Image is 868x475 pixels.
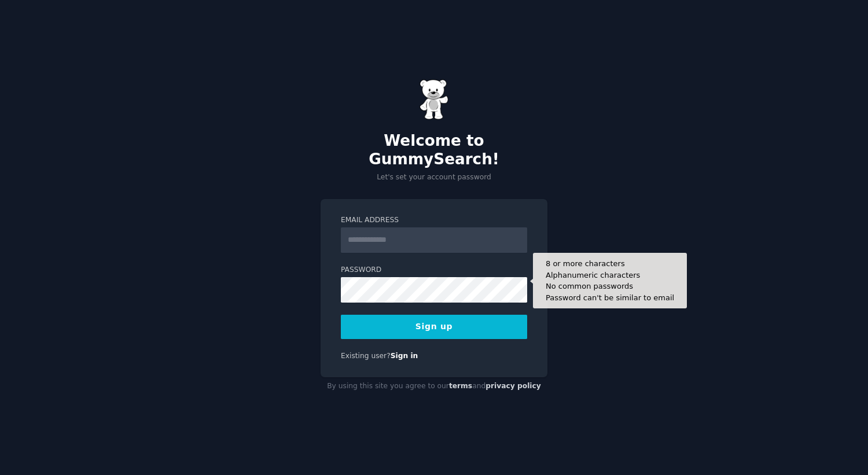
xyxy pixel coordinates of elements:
[321,132,547,168] h2: Welcome to GummySearch!
[486,382,541,390] a: privacy policy
[449,382,472,390] a: terms
[391,352,418,360] a: Sign in
[341,265,527,275] label: Password
[341,215,527,226] label: Email Address
[341,315,527,339] button: Sign up
[420,79,448,120] img: Gummy Bear
[321,172,547,183] p: Let's set your account password
[321,377,547,396] div: By using this site you agree to our and
[341,352,391,360] span: Existing user?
